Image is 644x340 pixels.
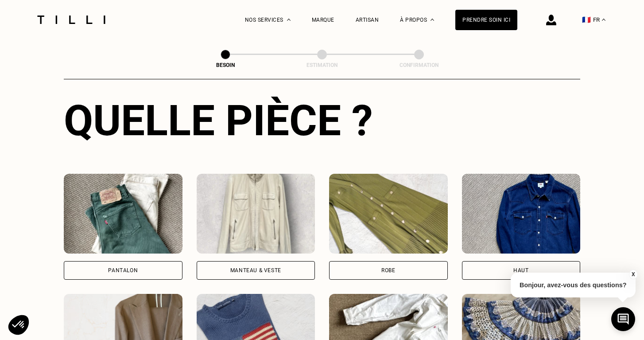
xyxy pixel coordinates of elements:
[602,19,605,21] img: menu déroulant
[64,96,580,145] div: Quelle pièce ?
[455,10,517,30] a: Prendre soin ici
[582,16,591,24] span: 🇫🇷
[546,15,556,25] img: icône connexion
[181,62,270,68] div: Besoin
[375,62,463,68] div: Confirmation
[431,19,434,21] img: Menu déroulant à propos
[34,16,109,24] img: Logo du service de couturière Tilli
[511,273,636,297] p: Bonjour, avez-vous des questions?
[356,17,379,23] a: Artisan
[381,268,395,273] div: Robe
[628,270,637,279] button: X
[278,62,366,68] div: Estimation
[462,174,581,254] img: Tilli retouche votre Haut
[287,19,291,21] img: Menu déroulant
[197,174,315,254] img: Tilli retouche votre Manteau & Veste
[230,268,281,273] div: Manteau & Veste
[108,268,138,273] div: Pantalon
[312,17,334,23] a: Marque
[329,174,448,254] img: Tilli retouche votre Robe
[64,174,182,254] img: Tilli retouche votre Pantalon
